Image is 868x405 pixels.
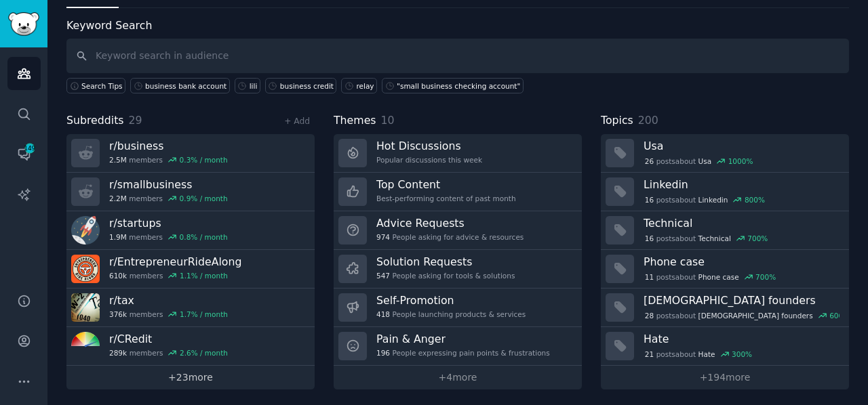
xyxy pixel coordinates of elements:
div: members [109,232,228,242]
span: Technical [698,234,731,243]
span: 16 [645,195,654,205]
span: Themes [334,112,376,129]
a: r/CRedit289kmembers2.6% / month [66,327,315,366]
a: lili [235,78,260,93]
a: r/smallbusiness2.2Mmembers0.9% / month [66,173,315,211]
div: post s about [644,310,840,322]
span: 11 [645,272,654,282]
div: 700 % [747,234,768,243]
img: CRedit [71,332,100,360]
a: r/startups1.9Mmembers0.8% / month [66,211,315,250]
h3: Solution Requests [376,255,515,269]
div: relay [356,81,374,91]
div: post s about [644,232,769,244]
h3: Pain & Anger [376,332,550,346]
a: "small business checking account" [382,78,524,93]
a: Top ContentBest-performing content of past month [334,173,582,211]
span: 418 [376,310,390,319]
div: People asking for tools & solutions [376,271,515,280]
div: lili [250,81,258,91]
span: Subreddits [66,112,124,129]
span: 289k [109,348,127,358]
img: tax [71,293,100,322]
span: Usa [698,156,712,166]
div: members [109,348,228,358]
a: r/tax376kmembers1.7% / month [66,289,315,327]
span: 21 [645,349,654,359]
div: 300 % [732,349,752,359]
div: Best-performing content of past month [376,194,516,203]
div: members [109,194,228,203]
div: 700 % [755,272,776,282]
div: 0.3 % / month [180,155,228,165]
h3: Phone case [644,255,840,269]
a: business credit [265,78,337,93]
a: Self-Promotion418People launching products & services [334,289,582,327]
span: [DEMOGRAPHIC_DATA] founders [698,311,813,320]
a: Advice Requests974People asking for advice & resources [334,211,582,250]
img: GummySearch logo [8,12,39,36]
h3: r/ smallbusiness [109,177,228,192]
h3: [DEMOGRAPHIC_DATA] founders [644,293,840,307]
div: 600 % [829,311,850,320]
h3: r/ EntrepreneurRideAlong [109,255,241,269]
div: 1.7 % / month [180,310,228,319]
input: Keyword search in audience [66,39,849,73]
div: post s about [644,271,777,283]
h3: Top Content [376,177,516,192]
div: 0.9 % / month [180,194,228,203]
a: business bank account [130,78,230,93]
h3: r/ tax [109,293,228,307]
span: 149 [24,144,36,153]
label: Keyword Search [66,19,152,32]
span: 29 [129,114,142,127]
span: 200 [638,114,658,127]
span: 974 [376,232,390,242]
a: Technical16postsaboutTechnical700% [601,211,849,250]
span: Search Tips [81,81,123,91]
h3: Usa [644,139,840,153]
a: +194more [601,366,849,389]
a: Solution Requests547People asking for tools & solutions [334,250,582,289]
div: People expressing pain points & frustrations [376,348,550,358]
h3: r/ business [109,139,228,153]
span: Hate [698,349,715,359]
h3: Advice Requests [376,216,524,230]
div: "small business checking account" [397,81,520,91]
span: Phone case [698,272,739,282]
div: members [109,155,228,165]
a: Hot DiscussionsPopular discussions this week [334,134,582,173]
div: members [109,310,228,319]
a: relay [341,78,377,93]
div: 2.6 % / month [180,348,228,358]
div: business credit [280,81,334,91]
a: +4more [334,366,582,389]
div: post s about [644,155,754,167]
div: Popular discussions this week [376,155,482,165]
img: startups [71,216,100,244]
span: 1.9M [109,232,127,242]
h3: Technical [644,216,840,230]
div: 1.1 % / month [180,271,228,280]
a: [DEMOGRAPHIC_DATA] founders28postsabout[DEMOGRAPHIC_DATA] founders600% [601,289,849,327]
span: 28 [645,311,654,320]
h3: Hate [644,332,840,346]
span: 2.2M [109,194,127,203]
div: People asking for advice & resources [376,232,524,242]
h3: Linkedin [644,177,840,192]
button: Search Tips [66,78,125,93]
div: 0.8 % / month [180,232,228,242]
div: business bank account [145,81,226,91]
span: Topics [601,112,633,129]
a: Pain & Anger196People expressing pain points & frustrations [334,327,582,366]
span: 26 [645,156,654,166]
a: Phone case11postsaboutPhone case700% [601,250,849,289]
a: 149 [7,137,41,171]
div: post s about [644,194,766,206]
h3: r/ CRedit [109,332,228,346]
span: 10 [381,114,395,127]
div: post s about [644,348,753,360]
span: 196 [376,348,390,358]
a: Hate21postsaboutHate300% [601,327,849,366]
h3: Self-Promotion [376,293,526,307]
